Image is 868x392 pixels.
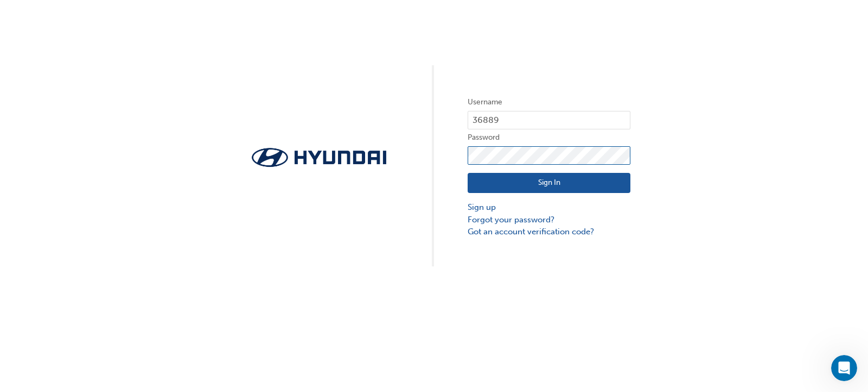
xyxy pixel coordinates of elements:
[468,201,630,214] a: Sign up
[468,111,630,129] input: Username
[238,145,400,170] img: Trak
[831,355,857,381] iframe: Intercom live chat
[468,173,630,194] button: Sign In
[468,96,630,109] label: Username
[468,226,630,238] a: Got an account verification code?
[468,131,630,144] label: Password
[468,214,630,226] a: Forgot your password?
